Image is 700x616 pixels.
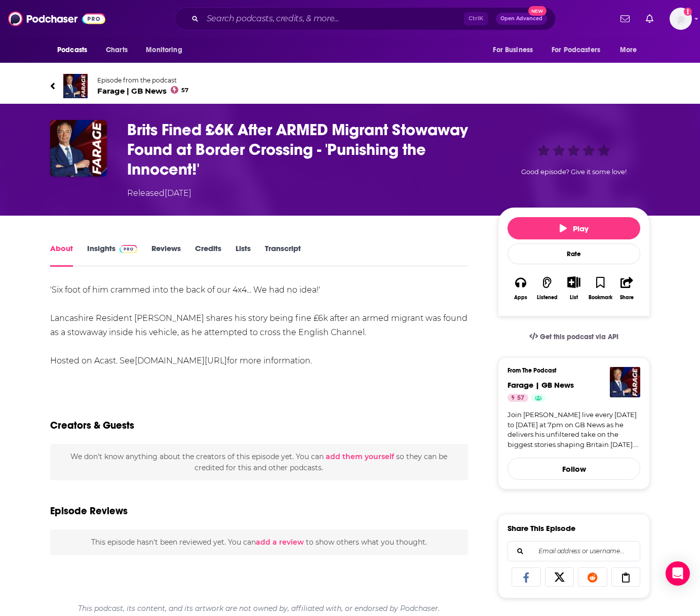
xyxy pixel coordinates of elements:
button: open menu [50,40,100,60]
div: Share [620,295,634,301]
span: Get this podcast via API [540,333,618,341]
span: We don't know anything about the creators of this episode yet . You can so they can be credited f... [70,452,447,472]
h3: Episode Reviews [50,505,128,517]
span: Logged in as LoriBecker [670,8,692,30]
img: Brits Fined £6K After ARMED Migrant Stowaway Found at Border Crossing - 'Punishing the Innocent!' [50,120,107,177]
button: Listened [534,270,560,307]
a: [DOMAIN_NAME][URL] [135,356,227,365]
a: 57 [508,394,528,402]
div: Show More ButtonList [561,270,587,307]
button: open menu [139,40,195,60]
span: Ctrl K [464,12,488,25]
a: Copy Link [611,567,641,587]
span: For Podcasters [552,43,600,57]
button: Show profile menu [670,8,692,30]
input: Email address or username... [516,542,632,561]
div: Rate [508,243,640,264]
a: Join [PERSON_NAME] live every [DATE] to [DATE] at 7pm on GB News as he delivers his unfiltered ta... [508,410,640,449]
div: Apps [514,295,527,301]
button: open menu [545,40,615,60]
span: Podcasts [57,43,87,57]
button: open menu [613,40,650,60]
a: Share on Reddit [578,567,607,587]
span: 57 [181,88,188,93]
button: add them yourself [326,453,394,461]
h3: Share This Episode [508,523,575,533]
a: Farage | GB News [508,380,574,390]
a: Show notifications dropdown [642,10,657,27]
div: List [570,294,578,301]
span: Episode from the podcast [97,76,188,84]
div: Search podcasts, credits, & more... [175,7,556,30]
a: Reviews [151,243,181,267]
button: Apps [508,270,534,307]
a: Transcript [265,243,301,267]
img: User Profile [670,8,692,30]
h2: Creators & Guests [50,419,134,432]
span: Charts [106,43,128,57]
div: Listened [537,295,558,301]
img: Podchaser Pro [120,245,137,253]
a: InsightsPodchaser Pro [87,243,137,267]
span: This episode hasn't been reviewed yet. You can to show others what you thought. [91,538,427,547]
button: Open AdvancedNew [496,13,547,25]
h1: Brits Fined £6K After ARMED Migrant Stowaway Found at Border Crossing - 'Punishing the Innocent!' [127,120,482,179]
button: Follow [508,458,640,480]
a: Show notifications dropdown [616,10,634,27]
span: Good episode? Give it some love! [521,168,627,176]
img: Farage | GB News [610,367,640,397]
span: 57 [517,393,524,403]
button: add a review [256,537,304,548]
button: Share [614,270,640,307]
button: Play [508,217,640,239]
a: Get this podcast via API [521,324,627,349]
button: open menu [486,40,546,60]
button: Bookmark [587,270,613,307]
img: Podchaser - Follow, Share and Rate Podcasts [8,9,105,28]
div: 'Six foot of him crammed into the back of our 4x4... We had no idea!' Lancashire Resident [PERSON... [50,283,468,368]
div: Released [DATE] [127,187,191,199]
img: Farage | GB News [63,74,88,98]
a: About [50,243,73,267]
span: Play [560,224,589,233]
a: Share on X/Twitter [545,567,574,587]
a: Credits [195,243,221,267]
input: Search podcasts, credits, & more... [203,11,464,27]
h3: From The Podcast [508,367,632,374]
span: Farage | GB News [97,86,188,96]
svg: Add a profile image [684,8,692,16]
span: Open Advanced [500,16,542,21]
a: Farage | GB NewsEpisode from the podcastFarage | GB News57 [50,74,650,98]
div: Bookmark [589,295,612,301]
span: Monitoring [146,43,182,57]
span: New [528,6,547,16]
a: Lists [236,243,251,267]
button: Show More Button [563,276,584,288]
span: For Business [493,43,533,57]
div: Search followers [508,541,640,561]
a: Charts [99,40,134,60]
div: Open Intercom Messenger [666,561,690,586]
span: More [620,43,637,57]
a: Share on Facebook [512,567,541,587]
